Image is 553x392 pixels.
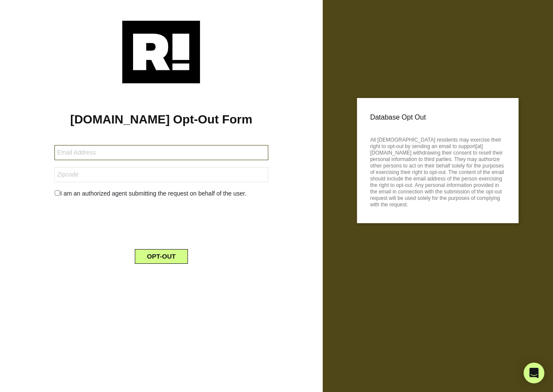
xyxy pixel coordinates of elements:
input: Email Address [54,145,268,160]
button: OPT-OUT [135,249,188,264]
div: Open Intercom Messenger [524,363,544,383]
p: Database Opt Out [370,111,505,124]
iframe: reCAPTCHA [95,205,227,239]
h1: [DOMAIN_NAME] Opt-Out Form [13,112,310,127]
div: I am an authorized agent submitting the request on behalf of the user. [48,189,274,198]
input: Zipcode [54,167,268,182]
img: Retention.com [122,21,200,83]
p: All [DEMOGRAPHIC_DATA] residents may exercise their right to opt-out by sending an email to suppo... [370,134,505,208]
